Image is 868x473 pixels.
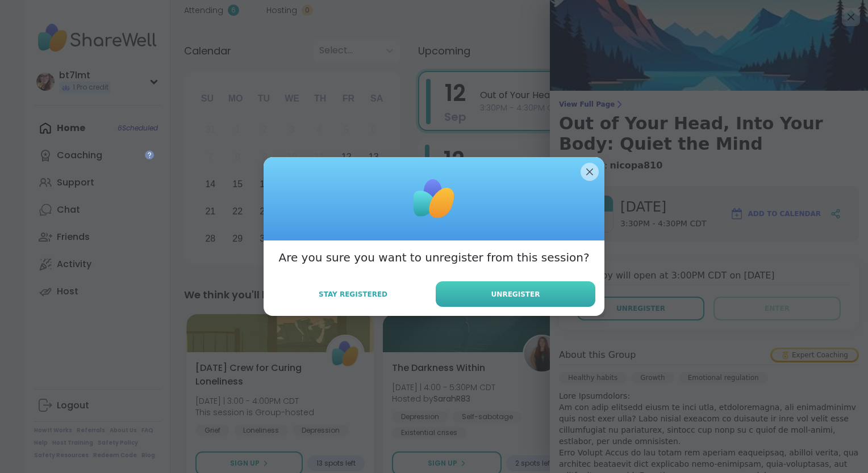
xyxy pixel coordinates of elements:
span: Stay Registered [319,289,387,299]
h3: Are you sure you want to unregister from this session? [278,250,589,265]
span: Unregister [491,289,540,299]
img: ShareWell Logomark [406,171,462,227]
iframe: Spotlight [145,150,154,159]
button: Stay Registered [273,282,433,306]
button: Unregister [436,281,595,307]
